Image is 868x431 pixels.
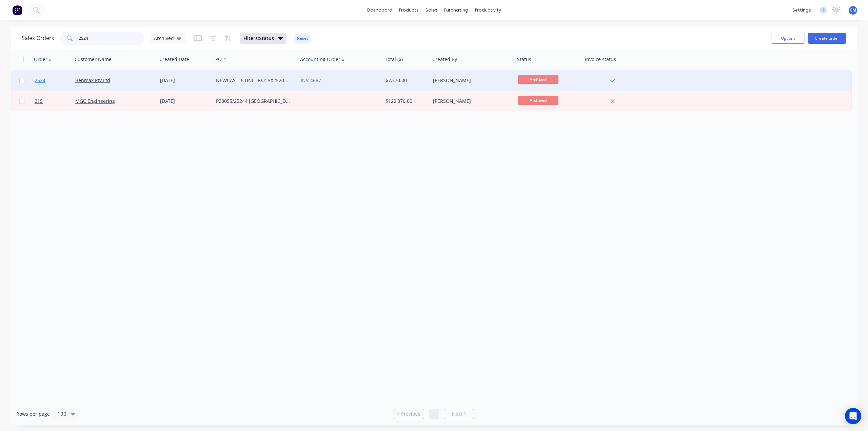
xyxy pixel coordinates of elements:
div: settings [789,5,814,15]
div: [DATE] [160,98,211,105]
span: Rows per page [16,411,50,417]
div: Status [517,56,531,63]
a: MGC Engineering [75,98,115,104]
img: Factory [12,5,22,15]
a: 215 [35,91,75,111]
button: Filters:Status [240,33,286,44]
button: Create order [808,33,846,44]
h1: Sales Orders [22,35,54,41]
div: products [396,5,422,15]
a: Previous page [394,411,424,417]
div: P28055/25244 [GEOGRAPHIC_DATA] [216,98,291,105]
div: sales [422,5,441,15]
div: [PERSON_NAME] [433,77,508,84]
span: 2524 [35,77,45,84]
a: INV-4687 [301,77,321,83]
span: Filters: Status [243,35,274,42]
button: Options [771,33,805,44]
div: productivity [472,5,505,15]
div: $122,870.00 [386,98,426,105]
button: Reset [294,34,311,43]
div: Created Date [159,56,189,63]
div: purchasing [441,5,472,15]
div: PO # [215,56,226,63]
a: 2524 [35,70,75,91]
span: 215 [35,98,43,105]
ul: Pagination [391,409,477,419]
div: Accounting Order # [300,56,345,63]
span: Archived [154,35,174,42]
span: CM [850,7,856,13]
a: Benmax Pty Ltd [75,77,110,83]
input: Search... [79,32,145,45]
div: $7,370.00 [386,77,426,84]
a: Next page [444,411,474,417]
a: dashboard [364,5,396,15]
div: Customer Name [75,56,112,63]
span: Archived [518,75,558,84]
div: Invoice status [585,56,616,63]
div: Total ($) [385,56,403,63]
div: Open Intercom Messenger [845,408,861,424]
span: Archived [518,96,558,105]
div: [PERSON_NAME] [433,98,508,105]
div: Order # [34,56,52,63]
span: Previous [401,411,420,417]
div: [DATE] [160,77,211,84]
a: Page 1 is your current page [429,409,439,419]
span: Next [452,411,462,417]
div: Created By [432,56,457,63]
div: NEWCASTLE UNI - P.O: BX2520-013 [216,77,291,84]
